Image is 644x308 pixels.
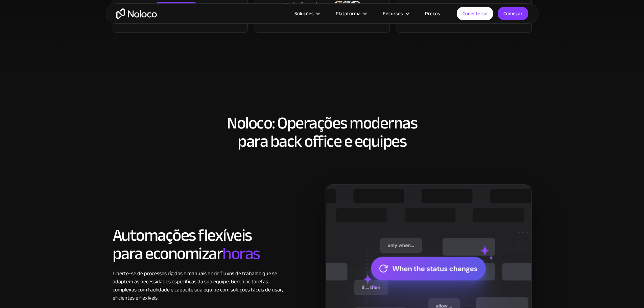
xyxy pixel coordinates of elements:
div: Soluções [286,9,327,18]
a: Preços [416,9,449,18]
a: Conecte-se [457,7,493,20]
font: Automações flexíveis para economizar [113,219,252,269]
font: Recursos [383,9,403,18]
font: Conecte-se [462,9,487,18]
a: lar [116,8,157,19]
font: Plataforma [336,9,361,18]
font: Soluções [294,9,314,18]
font: Preços [425,9,440,18]
font: Começar [503,9,523,18]
font: horas [222,238,260,269]
a: Começar [498,7,528,20]
font: Liberte-se de processos rígidos e manuais e crie fluxos de trabalho que se adaptem às necessidade... [113,268,283,303]
div: Recursos [374,9,416,18]
font: Noloco: Operações modernas [227,107,417,139]
font: para back office e equipes [238,125,406,157]
div: Plataforma [327,9,374,18]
